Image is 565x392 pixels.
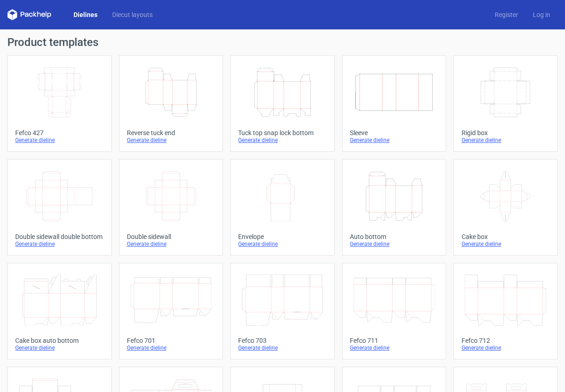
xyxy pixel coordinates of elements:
div: Double sidewall double bottom [15,233,104,240]
a: Rigid boxGenerate dieline [453,55,558,152]
div: Fefco 427 [15,129,104,136]
div: Generate dieline [461,240,550,248]
div: Sleeve [350,129,439,136]
div: Generate dieline [461,136,550,144]
div: Generate dieline [127,240,216,248]
div: Tuck top snap lock bottom [238,129,327,136]
div: Generate dieline [350,136,439,144]
div: Generate dieline [15,344,104,352]
h1: Product templates [7,37,558,48]
a: Reverse tuck endGenerate dieline [119,55,223,152]
a: Double sidewallGenerate dieline [119,159,223,256]
a: EnvelopeGenerate dieline [230,159,335,256]
a: Diecut layouts [105,10,160,19]
a: Auto bottomGenerate dieline [342,159,446,256]
a: Fefco 703Generate dieline [230,263,335,359]
div: Generate dieline [127,136,216,144]
div: Auto bottom [350,233,439,240]
a: Fefco 701Generate dieline [119,263,223,359]
div: Generate dieline [15,136,104,144]
div: Fefco 711 [350,337,439,344]
a: Cake boxGenerate dieline [453,159,558,256]
a: Tuck top snap lock bottomGenerate dieline [230,55,335,152]
a: Dielines [66,10,105,19]
div: Rigid box [461,129,550,136]
a: Fefco 711Generate dieline [342,263,446,359]
div: Double sidewall [127,233,216,240]
div: Cake box [461,233,550,240]
a: Fefco 712Generate dieline [453,263,558,359]
div: Fefco 703 [238,337,327,344]
div: Generate dieline [15,240,104,248]
div: Fefco 701 [127,337,216,344]
a: SleeveGenerate dieline [342,55,446,152]
div: Envelope [238,233,327,240]
a: Double sidewall double bottomGenerate dieline [7,159,112,256]
div: Generate dieline [461,344,550,352]
div: Generate dieline [238,240,327,248]
div: Fefco 712 [461,337,550,344]
a: Cake box auto bottomGenerate dieline [7,263,112,359]
div: Reverse tuck end [127,129,216,136]
a: Log in [525,10,558,19]
div: Generate dieline [238,136,327,144]
div: Generate dieline [127,344,216,352]
div: Cake box auto bottom [15,337,104,344]
div: Generate dieline [350,240,439,248]
div: Generate dieline [238,344,327,352]
a: Fefco 427Generate dieline [7,55,112,152]
div: Generate dieline [350,344,439,352]
a: Register [487,10,525,19]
